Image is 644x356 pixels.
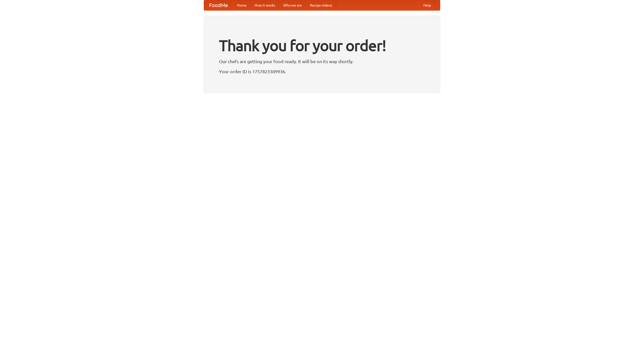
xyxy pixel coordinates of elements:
a: Home [233,0,251,10]
a: How it works [251,0,279,10]
a: FoodMe [204,0,233,10]
p: Our chefs are getting your food ready. It will be on its way shortly. [219,58,425,65]
a: Who we are [279,0,306,10]
a: Recipe videos [306,0,336,10]
a: Help [419,0,435,10]
p: Your order ID is 1757823309936. [219,68,425,75]
h1: Thank you for your order! [219,33,425,58]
